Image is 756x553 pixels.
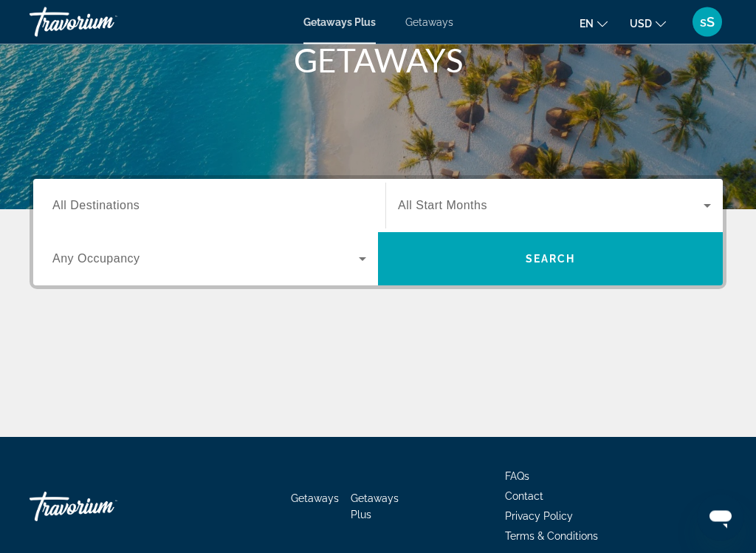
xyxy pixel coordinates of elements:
[688,7,726,38] button: User Menu
[580,13,608,34] button: Change language
[505,511,573,523] a: Privacy Policy
[505,491,543,503] a: Contact
[405,16,453,28] a: Getaways
[700,15,715,30] span: sS
[580,18,594,30] span: en
[378,233,723,286] button: Search
[52,253,140,265] span: Any Occupancy
[398,200,487,212] span: All Start Months
[630,18,652,30] span: USD
[697,494,744,541] iframe: Кнопка запуска окна обмена сообщениями
[526,254,576,265] span: Search
[505,471,529,483] a: FAQs
[630,13,666,34] button: Change currency
[505,531,598,543] a: Terms & Conditions
[351,493,399,521] a: Getaways Plus
[52,200,140,212] span: All Destinations
[291,493,339,505] a: Getaways
[30,485,177,529] a: Travorium
[30,3,177,41] a: Travorium
[303,16,376,28] a: Getaways Plus
[33,180,723,286] div: Search widget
